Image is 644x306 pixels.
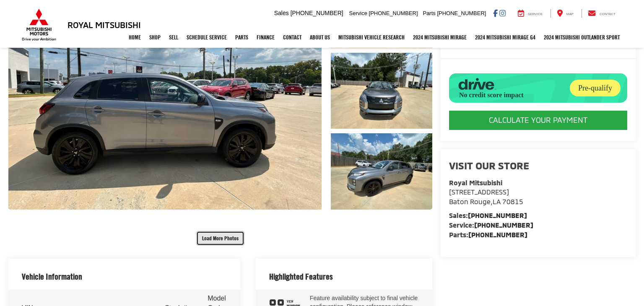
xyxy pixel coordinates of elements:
[499,10,506,16] a: Instagram: Click to visit our Instagram page
[349,10,367,16] span: Service
[449,197,491,205] span: Baton Rouge
[566,12,574,16] span: Map
[231,27,252,48] a: Parts: Opens in a new tab
[334,27,409,48] a: Mitsubishi Vehicle Research
[468,231,527,239] a: [PHONE_NUMBER]
[468,211,527,219] a: [PHONE_NUMBER]
[471,27,540,48] a: 2024 Mitsubishi Mirage G4
[437,10,486,16] span: [PHONE_NUMBER]
[182,27,231,48] a: Schedule Service: Opens in a new tab
[493,10,498,16] a: Facebook: Click to visit our Facebook page
[582,9,622,18] a: Contact
[409,27,471,48] a: 2024 Mitsubishi Mirage
[449,160,627,171] h2: Visit our Store
[165,27,182,48] a: Sell
[502,197,523,205] span: 70815
[196,231,244,246] button: Load More Photos
[551,9,580,18] a: Map
[512,9,549,18] a: Service
[449,179,502,187] strong: Royal Mitsubishi
[474,221,533,229] a: [PHONE_NUMBER]
[330,52,433,130] img: 2022 Mitsubishi Outlander Sport 2.0 LE
[274,10,289,16] span: Sales
[125,27,145,48] a: Home
[528,12,543,16] span: Service
[331,53,432,129] a: Expand Photo 2
[279,27,306,48] a: Contact
[600,12,615,16] span: Contact
[269,272,333,281] h2: Highlighted Features
[449,221,533,229] strong: Service:
[68,20,141,29] h3: Royal Mitsubishi
[20,8,58,41] img: Mitsubishi
[449,111,627,130] : CALCULATE YOUR PAYMENT
[331,133,432,210] a: Expand Photo 3
[306,27,334,48] a: About Us
[449,197,523,205] span: ,
[449,188,523,205] a: [STREET_ADDRESS] Baton Rouge,LA 70815
[449,231,527,239] strong: Parts:
[423,10,435,16] span: Parts
[540,27,624,48] a: 2024 Mitsubishi Outlander SPORT
[291,10,343,16] span: [PHONE_NUMBER]
[449,211,527,219] strong: Sales:
[22,272,82,281] h2: Vehicle Information
[330,132,433,210] img: 2022 Mitsubishi Outlander Sport 2.0 LE
[145,27,165,48] a: Shop
[493,197,501,205] span: LA
[252,27,279,48] a: Finance
[287,299,301,304] span: View
[369,10,418,16] span: [PHONE_NUMBER]
[449,188,509,196] span: [STREET_ADDRESS]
